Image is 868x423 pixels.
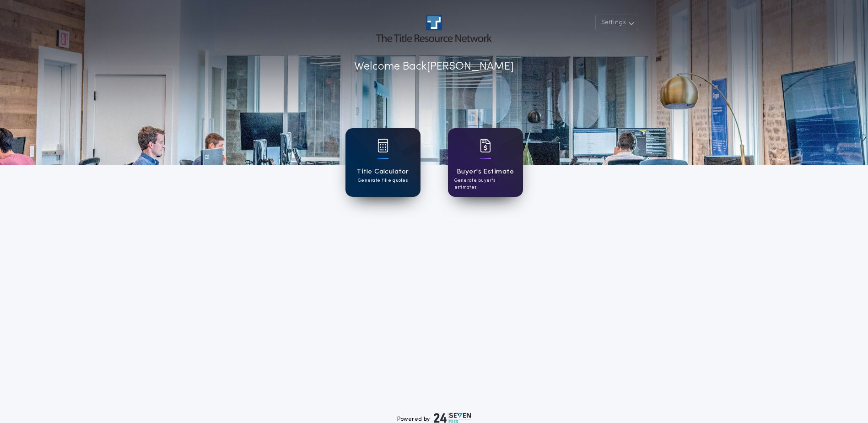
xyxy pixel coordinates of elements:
h1: Title Calculator [356,167,409,177]
img: card icon [377,139,388,152]
button: Settings [595,15,638,31]
a: card iconBuyer's EstimateGenerate buyer's estimates [448,128,523,197]
img: account-logo [376,15,491,42]
img: card icon [480,139,491,152]
p: Welcome Back [PERSON_NAME] [354,59,514,75]
a: card iconTitle CalculatorGenerate title quotes [345,128,421,197]
h1: Buyer's Estimate [457,167,514,177]
p: Generate title quotes [358,177,408,184]
p: Generate buyer's estimates [454,177,517,191]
